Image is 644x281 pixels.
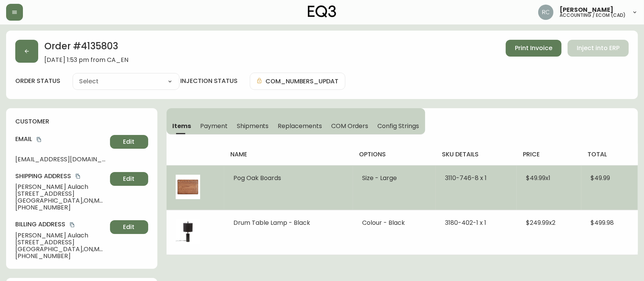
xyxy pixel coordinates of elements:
button: Edit [110,135,148,149]
h5: accounting / ecom (cad) [560,13,626,18]
span: [STREET_ADDRESS] [15,190,107,197]
span: [PERSON_NAME] Aulach [15,232,107,239]
button: Edit [110,220,148,234]
span: [DATE] 1:53 pm from CA_EN [44,57,128,63]
button: Print Invoice [506,40,561,57]
img: f4ba4e02bd060be8f1386e3ca455bd0e [538,5,553,20]
span: [PHONE_NUMBER] [15,204,107,211]
span: COM Orders [331,122,369,130]
span: Payment [200,122,228,130]
button: Edit [110,172,148,186]
h4: injection status [180,77,238,85]
span: [PERSON_NAME] [560,7,613,13]
span: $499.98 [591,218,614,227]
span: Edit [123,223,135,231]
span: [PERSON_NAME] Aulach [15,184,107,190]
h4: Billing Address [15,220,107,229]
img: f7c0de49-491a-47bf-97cd-944b2b9de03a.jpg [176,219,200,244]
span: [GEOGRAPHIC_DATA] , ON , M4V 0B4 , CA [15,246,107,253]
span: Config Strings [377,122,419,130]
h4: name [230,150,347,159]
label: order status [15,77,60,85]
h4: total [587,150,632,159]
li: Size - Large [362,175,427,182]
span: Print Invoice [515,44,552,52]
h4: sku details [442,150,511,159]
h4: price [523,150,575,159]
span: [PHONE_NUMBER] [15,253,107,260]
span: Pog Oak Boards [233,174,281,182]
span: Shipments [237,122,269,130]
img: logo [308,5,336,18]
span: $49.99 x 1 [526,174,550,182]
span: [STREET_ADDRESS] [15,239,107,246]
span: [GEOGRAPHIC_DATA] , ON , M4V 0B4 , CA [15,197,107,204]
span: [EMAIL_ADDRESS][DOMAIN_NAME] [15,156,107,163]
h4: options [359,150,430,159]
span: Drum Table Lamp - Black [233,218,310,227]
span: $49.99 [591,174,610,182]
span: Replacements [278,122,322,130]
span: $249.99 x 2 [526,218,555,227]
img: c20f40fc-d0db-4859-92a9-eb98553b70fd.jpg [176,175,200,199]
h4: Email [15,135,107,143]
h4: customer [15,117,148,126]
button: copy [68,221,76,229]
button: copy [35,136,43,143]
span: Items [173,122,191,130]
span: Edit [123,175,135,183]
h4: Shipping Address [15,172,107,180]
h2: Order # 4135803 [44,40,128,57]
span: 3180-402-1 x 1 [445,218,486,227]
button: copy [74,172,82,180]
span: Edit [123,138,135,146]
li: Colour - Black [362,219,427,226]
span: 3110-746-8 x 1 [445,174,487,182]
